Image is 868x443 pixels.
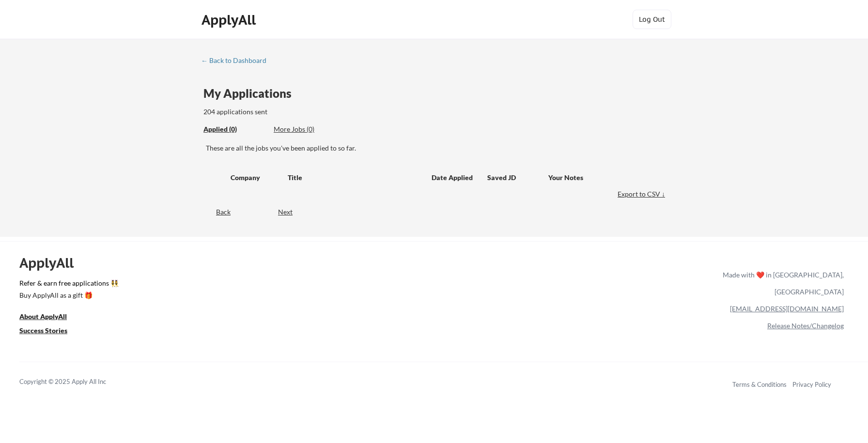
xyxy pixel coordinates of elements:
div: Copyright © 2025 Apply All Inc [19,377,131,387]
a: [EMAIL_ADDRESS][DOMAIN_NAME] [730,305,844,313]
a: Buy ApplyAll as a gift 🎁 [19,290,116,302]
div: ApplyAll [19,255,85,271]
a: Refer & earn free applications 👯‍♀️ [19,280,520,290]
div: Company [231,173,279,183]
div: More Jobs (0) [274,124,345,134]
u: Success Stories [19,326,67,335]
div: ApplyAll [201,12,259,28]
div: Back [201,207,231,217]
div: Applied (0) [203,124,266,134]
div: Saved JD [487,168,548,186]
a: ← Back to Dashboard [201,57,274,66]
u: About ApplyAll [19,312,67,321]
div: Buy ApplyAll as a gift 🎁 [19,292,116,299]
div: Export to CSV ↓ [618,189,667,199]
div: Title [288,173,422,183]
a: Release Notes/Changelog [767,321,844,330]
div: These are all the jobs you've been applied to so far. [203,124,266,135]
a: Success Stories [19,325,80,337]
div: 204 applications sent [203,107,391,117]
a: About ApplyAll [19,311,80,323]
div: Date Applied [432,173,474,183]
div: My Applications [203,88,299,99]
div: These are all the jobs you've been applied to so far. [206,143,667,153]
div: Made with ❤️ in [GEOGRAPHIC_DATA], [GEOGRAPHIC_DATA] [719,266,844,300]
a: Privacy Policy [792,381,831,388]
div: ← Back to Dashboard [201,57,274,64]
a: Terms & Conditions [732,381,787,388]
div: These are job applications we think you'd be a good fit for, but couldn't apply you to automatica... [274,124,345,135]
div: Next [278,207,304,217]
div: Your Notes [548,173,659,183]
button: Log Out [633,10,671,29]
